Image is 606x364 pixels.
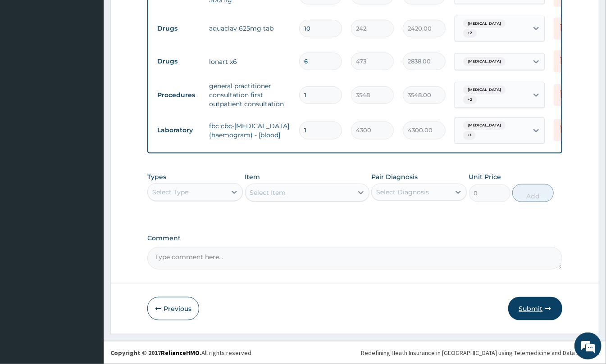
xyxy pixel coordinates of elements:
textarea: Type your message and hit 'Enter' [5,246,172,277]
span: [MEDICAL_DATA] [463,19,506,28]
button: Submit [508,297,562,320]
td: aquaclav 625mg tab [205,19,295,37]
td: fbc cbc-[MEDICAL_DATA] (haemogram) - [blood] [205,117,295,144]
label: Item [245,172,260,181]
label: Pair Diagnosis [371,172,418,181]
td: general practitioner consultation first outpatient consultation [205,77,295,113]
footer: All rights reserved. [104,341,606,364]
button: Add [512,184,554,202]
a: RelianceHMO [161,349,200,357]
label: Comment [147,234,562,242]
label: Unit Price [469,172,501,181]
span: [MEDICAL_DATA] [463,85,506,94]
td: Drugs [153,20,205,37]
label: Types [147,173,166,181]
span: + 2 [463,95,477,104]
span: [MEDICAL_DATA] [463,121,506,130]
div: Chat with us now [47,50,151,62]
div: Select Type [152,188,188,197]
div: Minimize live chat window [148,4,169,26]
img: d_794563401_company_1708531726252_794563401 [17,45,36,67]
td: Procedures [153,87,205,103]
td: Drugs [153,53,205,70]
td: Laboratory [153,122,205,139]
td: lonart x6 [205,53,295,71]
span: [MEDICAL_DATA] [463,57,506,66]
div: Select Diagnosis [376,188,429,197]
strong: Copyright © 2017 . [110,349,201,357]
button: Previous [147,297,199,320]
span: + 2 [463,29,477,38]
span: We're online! [52,113,124,204]
div: Redefining Heath Insurance in [GEOGRAPHIC_DATA] using Telemedicine and Data Science! [361,348,599,357]
span: + 1 [463,131,476,140]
